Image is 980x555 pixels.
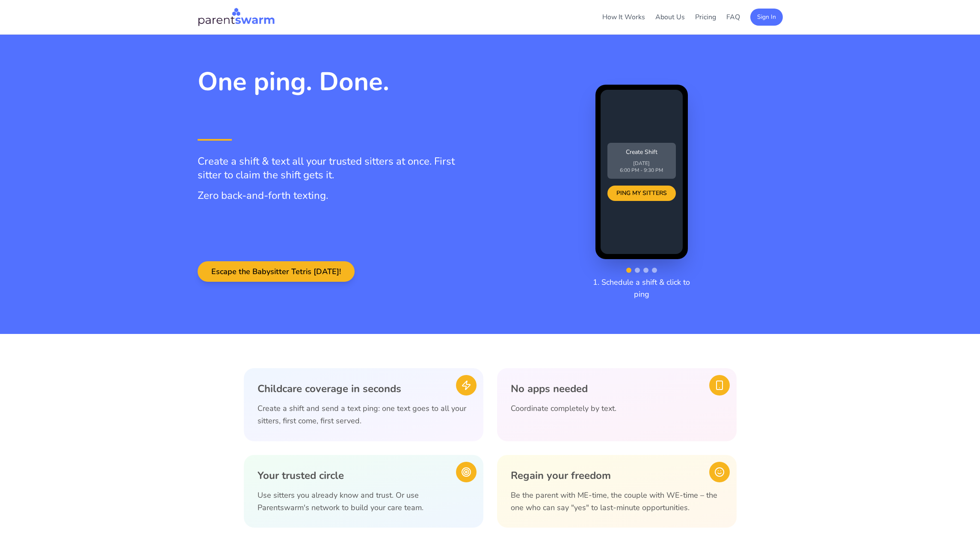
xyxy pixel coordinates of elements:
h3: No apps needed [511,382,723,396]
button: Escape the Babysitter Tetris [DATE]! [198,261,355,282]
a: Sign In [750,12,783,21]
h3: Childcare coverage in seconds [258,382,470,396]
div: PING MY SITTERS [607,186,676,201]
p: 1. Schedule a shift & click to ping [587,276,696,300]
p: Use sitters you already know and trust. Or use Parentswarm's network to build your care team. [258,489,470,514]
p: Be the parent with ME-time, the couple with WE-time – the one who can say "yes" to last-minute op... [511,489,723,514]
img: Parentswarm Logo [198,7,275,27]
a: FAQ [726,12,740,22]
p: Coordinate completely by text. [511,402,723,415]
a: Pricing [695,12,716,22]
p: Create Shift [613,148,671,156]
p: Create a shift and send a text ping: one text goes to all your sitters, first come, first served. [258,402,470,428]
h3: Your trusted circle [258,469,470,482]
p: [DATE] [613,160,671,167]
a: About Us [655,12,685,22]
a: How It Works [602,12,645,22]
a: Escape the Babysitter Tetris [DATE]! [198,267,355,277]
button: Sign In [750,9,783,26]
p: 6:00 PM - 9:30 PM [613,167,671,174]
h3: Regain your freedom [511,469,723,482]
